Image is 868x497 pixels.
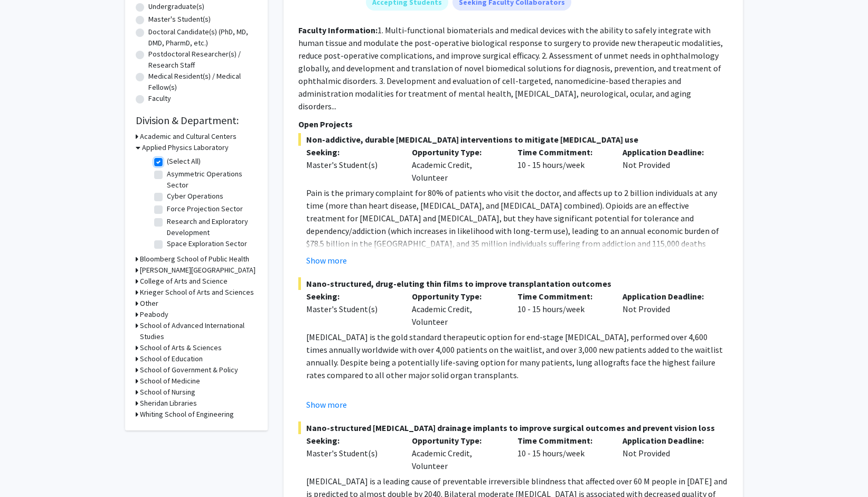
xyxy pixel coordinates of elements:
div: Not Provided [615,290,720,328]
label: Undergraduate(s) [148,1,204,12]
p: Opportunity Type: [412,434,502,447]
p: Time Commitment: [517,434,607,447]
h3: Krieger School of Arts and Sciences [140,287,254,298]
p: Time Commitment: [517,290,607,303]
h3: Applied Physics Laboratory [142,142,229,153]
label: (Select All) [167,156,201,167]
p: Pain is the primary complaint for 80% of patients who visit the doctor, and affects up to 2 billi... [306,186,728,275]
div: Academic Credit, Volunteer [404,290,510,328]
p: Application Deadline: [622,146,712,158]
label: Faculty [148,93,171,104]
p: Seeking: [306,146,396,158]
label: Research and Exploratory Development [167,216,254,238]
fg-read-more: 1. Multi-functional biomaterials and medical devices with the ability to safely integrate with hu... [298,25,723,111]
label: Cyber Operations [167,191,223,202]
div: 10 - 15 hours/week [510,434,615,472]
h3: Peabody [140,309,168,320]
span: Nano-structured, drug-eluting thin films to improve transplantation outcomes [298,277,728,290]
div: Master's Student(s) [306,447,396,460]
p: Application Deadline: [622,290,712,303]
label: Force Projection Sector [167,203,243,214]
label: Postdoctoral Researcher(s) / Research Staff [148,49,257,71]
div: 10 - 15 hours/week [510,290,615,328]
iframe: Chat [8,449,45,489]
p: Time Commitment: [517,146,607,158]
span: Nano-structured [MEDICAL_DATA] drainage implants to improve surgical outcomes and prevent vision ... [298,421,728,434]
h3: Bloomberg School of Public Health [140,254,249,265]
label: Medical Resident(s) / Medical Fellow(s) [148,71,257,93]
b: Faculty Information: [298,25,378,35]
p: Opportunity Type: [412,146,502,158]
h3: [PERSON_NAME][GEOGRAPHIC_DATA] [140,265,256,276]
label: Asymmetric Operations Sector [167,168,254,191]
p: Seeking: [306,434,396,447]
div: Not Provided [615,434,720,472]
button: Show more [306,254,347,267]
label: Doctoral Candidate(s) (PhD, MD, DMD, PharmD, etc.) [148,26,257,49]
p: Application Deadline: [622,434,712,447]
div: Not Provided [615,146,720,184]
h3: School of Advanced International Studies [140,320,257,342]
p: [MEDICAL_DATA] is the gold standard therapeutic option for end-stage [MEDICAL_DATA], performed ov... [306,331,728,381]
h3: Other [140,298,158,309]
h3: Academic and Cultural Centers [140,131,237,142]
h2: Division & Department: [136,114,257,127]
h3: Whiting School of Engineering [140,409,234,420]
label: Space Exploration Sector [167,238,247,249]
div: Master's Student(s) [306,303,396,315]
h3: School of Arts & Sciences [140,342,222,353]
h3: School of Education [140,353,203,364]
h3: School of Government & Policy [140,364,238,376]
h3: Sheridan Libraries [140,398,197,409]
div: Academic Credit, Volunteer [404,434,510,472]
p: Seeking: [306,290,396,303]
label: Master's Student(s) [148,14,211,25]
p: Open Projects [298,118,728,130]
h3: School of Nursing [140,387,195,398]
div: Master's Student(s) [306,158,396,171]
div: Academic Credit, Volunteer [404,146,510,184]
p: Opportunity Type: [412,290,502,303]
span: Non-addictive, durable [MEDICAL_DATA] interventions to mitigate [MEDICAL_DATA] use [298,133,728,146]
div: 10 - 15 hours/week [510,146,615,184]
h3: College of Arts and Science [140,276,228,287]
button: Show more [306,398,347,411]
h3: School of Medicine [140,376,200,387]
